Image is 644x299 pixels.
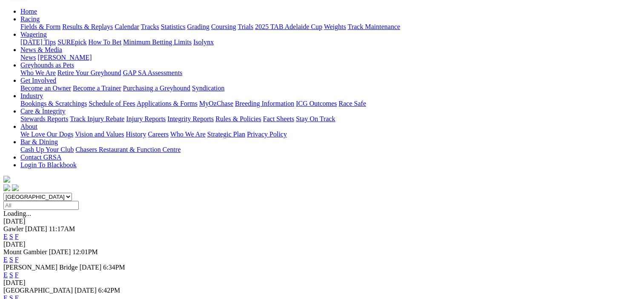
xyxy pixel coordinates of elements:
[148,131,169,138] a: Careers
[20,154,61,161] a: Contact GRSA
[3,287,73,294] span: [GEOGRAPHIC_DATA]
[57,38,86,46] a: SUREpick
[20,131,73,138] a: We Love Our Dogs
[123,84,190,92] a: Purchasing a Greyhound
[235,100,294,107] a: Breeding Information
[20,61,74,69] a: Greyhounds as Pets
[15,256,19,263] a: F
[103,264,125,271] span: 6:34PM
[247,131,287,138] a: Privacy Policy
[20,8,37,15] a: Home
[20,146,74,153] a: Cash Up Your Club
[3,241,641,248] div: [DATE]
[114,23,139,30] a: Calendar
[211,23,236,30] a: Coursing
[141,23,159,30] a: Tracks
[170,131,206,138] a: Who We Are
[20,115,641,123] div: Care & Integrity
[3,256,8,263] a: E
[25,225,47,232] span: [DATE]
[9,271,13,279] a: S
[73,84,121,92] a: Become a Trainer
[12,184,19,191] img: twitter.svg
[15,233,19,240] a: F
[255,23,322,30] a: 2025 TAB Adelaide Cup
[3,271,8,279] a: E
[20,15,40,23] a: Racing
[89,38,122,46] a: How To Bet
[187,23,209,30] a: Grading
[296,115,335,122] a: Stay On Track
[3,264,78,271] span: [PERSON_NAME] Bridge
[20,92,43,99] a: Industry
[126,115,166,122] a: Injury Reports
[263,115,294,122] a: Fact Sheets
[215,115,261,122] a: Rules & Policies
[20,138,58,145] a: Bar & Dining
[89,100,135,107] a: Schedule of Fees
[72,248,98,255] span: 12:01PM
[74,287,97,294] span: [DATE]
[123,69,183,76] a: GAP SA Assessments
[20,69,56,76] a: Who We Are
[20,31,47,38] a: Wagering
[3,233,8,240] a: E
[3,201,79,210] input: Select date
[57,69,121,76] a: Retire Your Greyhound
[80,264,102,271] span: [DATE]
[296,100,337,107] a: ICG Outcomes
[3,248,47,255] span: Mount Gambier
[20,84,71,92] a: Become an Owner
[20,115,68,122] a: Stewards Reports
[49,225,75,232] span: 11:17AM
[123,38,192,46] a: Minimum Betting Limits
[20,23,60,30] a: Fields & Form
[199,100,233,107] a: MyOzChase
[20,100,641,107] div: Industry
[20,107,66,115] a: Care & Integrity
[75,131,124,138] a: Vision and Values
[20,23,641,31] div: Racing
[20,54,641,61] div: News & Media
[98,287,120,294] span: 6:42PM
[167,115,214,122] a: Integrity Reports
[3,279,641,287] div: [DATE]
[75,146,180,153] a: Chasers Restaurant & Function Centre
[338,100,366,107] a: Race Safe
[9,233,13,240] a: S
[20,46,62,53] a: News & Media
[9,256,13,263] a: S
[15,271,19,279] a: F
[20,131,641,138] div: About
[20,146,641,154] div: Bar & Dining
[137,100,197,107] a: Applications & Forms
[238,23,253,30] a: Trials
[3,218,641,225] div: [DATE]
[37,54,92,61] a: [PERSON_NAME]
[192,84,224,92] a: Syndication
[20,54,36,61] a: News
[49,248,71,255] span: [DATE]
[20,77,56,84] a: Get Involved
[20,38,56,46] a: [DATE] Tips
[20,100,87,107] a: Bookings & Scratchings
[62,23,113,30] a: Results & Replays
[207,131,245,138] a: Strategic Plan
[161,23,186,30] a: Statistics
[20,69,641,77] div: Greyhounds as Pets
[70,115,124,122] a: Track Injury Rebate
[3,210,31,217] span: Loading...
[20,38,641,46] div: Wagering
[20,161,77,168] a: Login To Blackbook
[3,184,10,191] img: facebook.svg
[126,131,146,138] a: History
[348,23,400,30] a: Track Maintenance
[3,225,23,232] span: Gawler
[20,123,37,130] a: About
[193,38,214,46] a: Isolynx
[20,84,641,92] div: Get Involved
[324,23,346,30] a: Weights
[3,176,10,183] img: logo-grsa-white.png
